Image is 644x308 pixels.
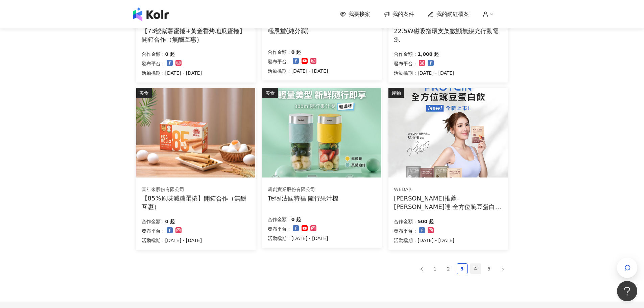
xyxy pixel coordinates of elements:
div: WEDAR [394,186,502,193]
div: 【85%原味減糖蛋捲】開箱合作（無酬互惠） [142,194,250,211]
p: 0 起 [291,48,301,56]
img: 85%原味減糖蛋捲 [136,88,255,177]
p: 活動檔期：[DATE] - [DATE] [142,69,202,77]
iframe: Help Scout Beacon - Open [617,281,637,301]
p: 發布平台： [142,227,165,235]
div: Tefal法國特福 隨行果汁機 [268,194,338,203]
div: 【73號紫薯蛋捲+黃金香烤地瓜蛋捲】開箱合作（無酬互惠） [142,27,250,44]
span: 我要接案 [349,10,370,18]
a: 4 [471,264,481,274]
button: right [497,263,508,274]
a: 5 [484,264,494,274]
p: 發布平台： [268,57,291,66]
span: 我的案件 [392,10,414,18]
p: 活動檔期：[DATE] - [DATE] [142,236,202,244]
a: 我的網紅檔案 [428,10,469,18]
div: 美食 [262,88,278,98]
p: 合作金額： [268,48,291,56]
p: 合作金額： [142,50,165,58]
p: 0 起 [165,217,175,226]
span: 我的網紅檔案 [436,10,469,18]
p: 合作金額： [394,217,418,226]
a: 2 [444,264,454,274]
p: 1,000 起 [418,50,439,58]
span: right [501,267,505,271]
div: 極辰堂(純分潤) [268,27,309,35]
li: 2 [443,263,454,274]
p: 活動檔期：[DATE] - [DATE] [394,236,454,244]
img: WEDAR薇達 全方位豌豆蛋白飲 [388,88,507,177]
p: 合作金額： [142,217,165,226]
li: 1 [430,263,440,274]
div: [PERSON_NAME]推薦-[PERSON_NAME]達 全方位豌豆蛋白飲 (互惠合作檔） [394,194,502,211]
p: 活動檔期：[DATE] - [DATE] [394,69,454,77]
div: 美食 [136,88,152,98]
li: Next Page [497,263,508,274]
p: 500 起 [418,217,434,226]
span: left [420,267,424,271]
button: left [416,263,427,274]
li: 5 [484,263,495,274]
div: 運動 [388,88,404,98]
a: 3 [457,264,467,274]
a: 我的案件 [384,10,414,18]
p: 0 起 [165,50,175,58]
p: 合作金額： [394,50,418,58]
p: 發布平台： [394,227,418,235]
p: 合作金額： [268,215,291,223]
img: logo [133,7,169,21]
div: 22.5W磁吸指環支架數顯無線充行動電源 [394,27,502,44]
p: 活動檔期：[DATE] - [DATE] [268,234,328,242]
p: 發布平台： [268,225,291,233]
p: 發布平台： [394,60,418,68]
li: 4 [470,263,481,274]
a: 我要接案 [340,10,370,18]
li: 3 [457,263,468,274]
div: 喜年來股份有限公司 [142,186,250,193]
a: 1 [430,264,440,274]
p: 0 起 [291,215,301,223]
div: 凱創實業股份有限公司 [268,186,338,193]
p: 活動檔期：[DATE] - [DATE] [268,67,328,75]
img: Tefal法國特福 隨行果汁機開團 [262,88,381,177]
li: Previous Page [416,263,427,274]
p: 發布平台： [142,60,165,68]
